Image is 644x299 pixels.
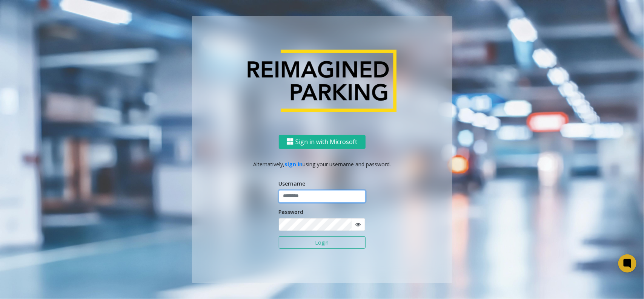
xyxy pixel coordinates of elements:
[284,160,303,167] a: sign in
[279,208,304,215] label: Password
[279,236,366,249] button: Login
[279,135,366,149] button: Sign in with Microsoft
[279,179,306,187] label: Username
[200,160,445,168] p: Alternatively, using your username and password.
